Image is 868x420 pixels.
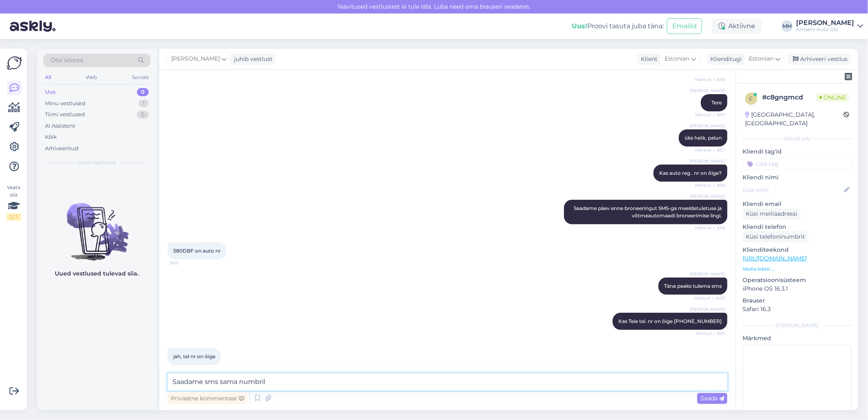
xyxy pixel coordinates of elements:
span: Saada [700,395,724,402]
span: [PERSON_NAME] [690,123,725,129]
div: Proovi tasuta juba täna: [572,21,664,31]
span: üks hetk, palun [685,135,722,141]
p: Safari 16.3 [743,305,852,314]
div: [PERSON_NAME] [796,20,854,26]
span: Nähtud ✓ 9:00 [694,295,725,301]
div: Vaata siia [7,184,21,221]
span: [PERSON_NAME] [690,158,725,164]
div: Arhiveeritud [45,145,78,153]
button: Emailid [667,18,702,34]
p: Kliendi tag'id [743,147,852,156]
span: [PERSON_NAME] [171,54,220,63]
div: Klient [638,55,658,63]
b: Uus! [572,22,587,30]
span: Nähtud ✓ 8:56 [694,77,725,83]
p: Kliendi telefon [743,223,852,231]
div: Web [85,72,99,83]
span: Kas Teie tel. nr on õige [PHONE_NUMBER] [618,318,722,324]
textarea: Saadame sms sama numbrile [168,373,727,391]
span: Uued vestlused [78,159,116,166]
div: MM [781,20,793,32]
img: zendesk [845,73,852,80]
span: [PERSON_NAME] [690,88,725,94]
div: Tiimi vestlused [45,111,85,119]
div: Arhiveeri vestlus [788,54,851,65]
span: Nähtud ✓ 8:59 [694,225,725,231]
span: Kas auto reg . nr on õige? [659,170,722,176]
span: Saadame päev enne broneeringut SMS-ga meeldetuletuse ja võtmeautomaadi broneerimise lingi. [574,205,723,219]
div: 0 [137,88,149,96]
div: # c8gngmcd [762,93,816,102]
div: [PERSON_NAME] [743,322,852,329]
span: jah, tel nr on õige [173,353,215,359]
div: Minu vestlused [45,99,85,108]
span: [PERSON_NAME] [690,271,725,277]
div: Privaatne kommentaar [168,393,247,404]
div: 1 [139,99,149,108]
span: Nähtud ✓ 8:58 [694,182,725,188]
a: [PERSON_NAME]Amserv Auto OÜ [796,20,863,33]
div: Küsi telefoninumbrit [743,231,808,242]
span: Nähtud ✓ 8:57 [694,147,725,153]
a: [URL][DOMAIN_NAME] [743,255,807,262]
div: Aktiivne [712,19,762,34]
img: No chats [37,188,157,262]
p: Uued vestlused tulevad siia. [55,269,139,278]
span: 9:00 [170,260,201,266]
p: iPhone OS 16.3.1 [743,285,852,293]
div: Amserv Auto OÜ [796,26,854,33]
span: Online [816,93,849,102]
input: Lisa nimi [743,185,842,194]
p: Vaata edasi ... [743,265,852,273]
img: Askly Logo [7,55,22,71]
span: 9:01 [170,366,201,372]
div: 2 / 3 [7,213,21,221]
span: c [749,95,753,102]
p: Kliendi nimi [743,173,852,182]
span: Tere [711,99,722,106]
p: Klienditeekond [743,246,852,254]
span: Estonian [749,54,774,63]
div: Küsi meiliaadressi [743,208,801,219]
p: Brauser [743,296,852,305]
span: Nähtud ✓ 8:57 [694,112,725,118]
div: juhib vestlust [231,55,273,63]
div: All [43,72,53,83]
div: Kõik [45,133,57,141]
div: Uus [45,88,56,96]
span: Otsi kliente [51,56,83,65]
p: Märkmed [743,334,852,343]
div: Kliendi info [743,135,852,142]
div: AI Assistent [45,122,75,130]
p: Kliendi email [743,200,852,208]
span: Estonian [664,54,689,63]
span: Nähtud ✓ 9:01 [694,330,725,336]
span: [PERSON_NAME] [690,306,725,312]
div: Socials [130,72,150,83]
div: [GEOGRAPHIC_DATA], [GEOGRAPHIC_DATA] [745,111,843,128]
div: 0 [137,111,149,119]
span: [PERSON_NAME] [690,193,725,199]
input: Lisa tag [743,158,852,170]
p: Operatsioonisüsteem [743,276,852,285]
span: Täna peaks tulema sms [664,283,722,289]
div: Klienditugi [707,55,742,63]
span: 580DBF on auto nr [173,248,221,254]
